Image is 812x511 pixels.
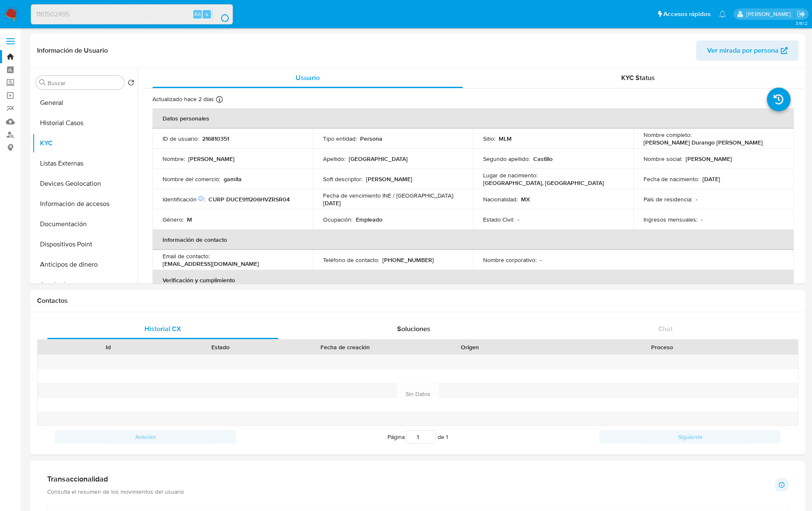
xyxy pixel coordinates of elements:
p: Ocupación : [323,216,353,223]
button: Siguiente [599,430,781,444]
span: Alt [194,10,201,18]
p: Teléfono de contacto : [323,256,379,264]
p: Segundo apellido : [483,155,530,163]
p: MX [521,195,530,203]
p: [DATE] [323,199,341,207]
p: [EMAIL_ADDRESS][DOMAIN_NAME] [163,260,259,268]
p: 216810351 [202,135,229,142]
button: Información de accesos [32,194,138,214]
a: Notificaciones [719,11,726,18]
p: Nombre : [163,155,185,163]
p: Tipo entidad : [323,135,357,142]
button: Listas Externas [32,153,138,174]
p: [PHONE_NUMBER] [382,256,434,264]
p: Fecha de nacimiento : [644,175,699,183]
p: Identificación : [163,195,205,203]
p: País de residencia : [644,195,692,203]
p: Nombre corporativo : [483,256,537,264]
p: CURP DUCE911206HVZRSR04 [208,195,290,203]
p: - [701,216,702,223]
p: Persona [360,135,382,142]
p: Sitio : [483,135,495,142]
span: Usuario [296,73,320,83]
p: - [518,216,519,223]
span: Historial CX [144,324,181,334]
p: Actualizado hace 2 días [152,95,214,103]
p: yael.arizperojo@mercadolibre.com.mx [746,10,794,18]
p: [PERSON_NAME] [366,175,412,183]
p: Castillo [533,155,553,163]
p: Soft descriptor : [323,175,363,183]
a: Salir [797,10,806,19]
button: Documentación [32,214,138,234]
p: Email de contacto : [163,252,210,260]
p: Estado Civil : [483,216,514,223]
p: Nombre completo : [644,131,692,139]
input: Buscar usuario o caso... [31,9,232,20]
p: MLM [499,135,512,142]
p: Lugar de nacimiento : [483,171,537,179]
p: - [540,256,542,264]
p: [PERSON_NAME] [188,155,235,163]
p: [PERSON_NAME] Durango [PERSON_NAME] [644,139,763,146]
h1: Contactos [37,297,799,305]
p: gamita [224,175,242,183]
button: Aprobadores [32,275,138,295]
button: Dispositivos Point [32,234,138,254]
p: [GEOGRAPHIC_DATA] [349,155,408,163]
span: s [206,10,208,18]
button: Ver mirada por persona [696,40,799,61]
th: Información de contacto [152,230,794,250]
button: KYC [32,133,138,153]
p: [DATE] [702,175,720,183]
span: Chat [658,324,673,334]
span: 1 [446,433,448,441]
p: Fecha de vencimiento INE / [GEOGRAPHIC_DATA] : [323,192,454,199]
span: Accesos rápidos [663,10,710,19]
h1: Información de Usuario [37,46,108,55]
p: Empleado [356,216,382,223]
button: Anticipos de dinero [32,254,138,275]
div: Fecha de creación [283,343,408,351]
p: Nombre del comercio : [163,175,220,183]
th: Datos personales [152,108,794,128]
input: Buscar [48,79,121,87]
div: Proceso [532,343,792,351]
p: [PERSON_NAME] [686,155,732,163]
p: [GEOGRAPHIC_DATA], [GEOGRAPHIC_DATA] [483,179,604,187]
span: KYC Status [621,73,655,83]
button: Devices Geolocation [32,174,138,194]
div: Estado [170,343,270,351]
div: Origen [420,343,520,351]
p: Nombre social : [644,155,682,163]
p: Apellido : [323,155,345,163]
button: Historial Casos [32,113,138,133]
button: Volver al orden por defecto [128,79,134,88]
div: Id [58,343,158,351]
p: M [187,216,192,223]
button: search-icon [212,8,230,20]
button: Buscar [39,79,46,86]
p: Ingresos mensuales : [644,216,697,223]
span: Soluciones [397,324,430,334]
p: Nacionalidad : [483,195,518,203]
p: Género : [163,216,184,223]
th: Verificación y cumplimiento [152,270,794,290]
span: Ver mirada por persona [707,40,779,61]
p: - [696,195,697,203]
button: General [32,93,138,113]
button: Anterior [55,430,236,444]
p: ID de usuario : [163,135,199,142]
span: Página de [387,430,448,444]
